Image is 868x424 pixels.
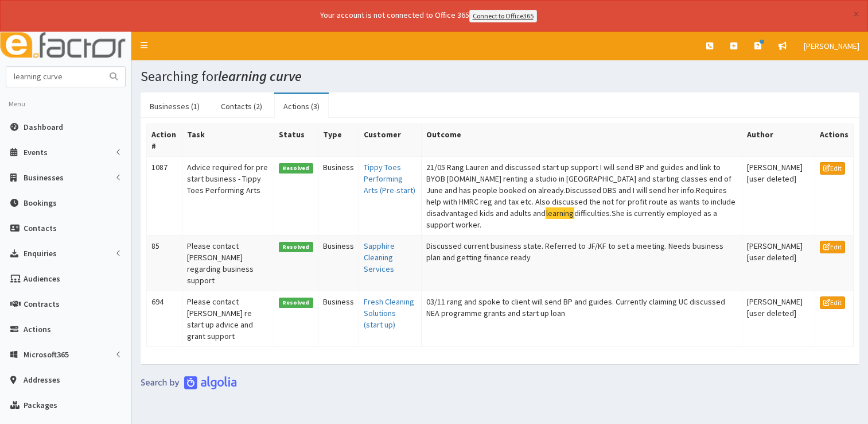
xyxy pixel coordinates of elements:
[24,273,60,284] span: Audiences
[182,156,274,235] td: Advice required for pre start business - Tippy Toes Performing Arts
[364,296,414,330] a: Fresh Cleaning Solutions (start up)
[182,124,274,156] th: Task
[421,235,742,291] td: Discussed current business state. Referred to JF/KF to set a meeting. Needs business plan and get...
[24,375,60,385] span: Addresses
[24,198,57,208] span: Bookings
[141,94,209,118] a: Businesses (1)
[24,147,48,157] span: Events
[820,241,845,253] a: Edit
[279,163,313,174] span: Resolved
[147,124,182,156] th: Action #
[274,94,329,118] a: Actions (3)
[147,156,182,235] td: 1087
[820,296,845,309] a: Edit
[742,156,815,235] td: [PERSON_NAME] [user deleted]
[218,67,302,85] i: learning curve
[742,291,815,346] td: [PERSON_NAME] [user deleted]
[546,207,575,219] mark: learning
[742,124,815,156] th: Author
[421,156,742,235] td: 21/05 Rang Lauren and discussed start up support I will send BP and guides and link to BYOB [DOMA...
[24,223,57,233] span: Contacts
[24,248,57,259] span: Enquiries
[804,41,859,51] span: [PERSON_NAME]
[853,8,859,20] button: ×
[279,242,313,252] span: Resolved
[24,349,69,360] span: Microsoft365
[364,241,395,274] a: Sapphire Cleaning Services
[182,235,274,291] td: Please contact [PERSON_NAME] regarding business support
[742,235,815,291] td: [PERSON_NAME] [user deleted]
[421,124,742,156] th: Outcome
[182,291,274,346] td: Please contact [PERSON_NAME] re start up advice and grant support
[141,69,859,84] h1: Searching for
[6,67,103,87] input: Search...
[24,172,64,183] span: Businesses
[24,122,63,132] span: Dashboard
[820,162,845,175] a: Edit
[469,10,537,22] a: Connect to Office365
[318,124,359,156] th: Type
[274,124,318,156] th: Status
[815,124,853,156] th: Actions
[24,324,51,334] span: Actions
[421,291,742,346] td: 03/11 rang and spoke to client will send BP and guides. Currently claiming UC discussed NEA progr...
[93,9,764,22] div: Your account is not connected to Office 365
[147,235,182,291] td: 85
[24,299,60,309] span: Contracts
[24,400,57,410] span: Packages
[318,156,359,235] td: Business
[318,235,359,291] td: Business
[318,291,359,346] td: Business
[141,376,237,390] img: search-by-algolia-light-background.png
[795,32,868,60] a: [PERSON_NAME]
[212,94,271,118] a: Contacts (2)
[147,291,182,346] td: 694
[279,298,313,308] span: Resolved
[359,124,421,156] th: Customer
[364,162,415,195] a: Tippy Toes Performing Arts (Pre-start)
